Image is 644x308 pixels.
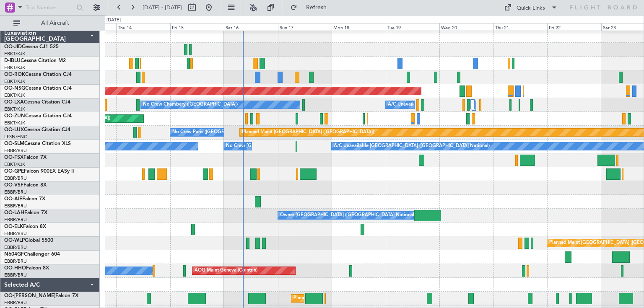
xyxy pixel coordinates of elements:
[4,114,25,119] span: OO-ZUN
[4,217,27,223] a: EBBR/BRU
[334,140,490,153] div: A/C Unavailable [GEOGRAPHIC_DATA] ([GEOGRAPHIC_DATA] National)
[4,224,46,229] a: OO-ELKFalcon 8X
[4,86,72,91] a: OO-NSGCessna Citation CJ4
[242,126,374,139] div: Planned Maint [GEOGRAPHIC_DATA] ([GEOGRAPHIC_DATA])
[4,86,25,91] span: OO-NSG
[4,72,72,77] a: OO-ROKCessna Citation CJ4
[4,141,24,146] span: OO-SLM
[4,134,27,140] a: LFSN/ENC
[4,272,27,278] a: EBBR/BRU
[4,51,25,57] a: EBKT/KJK
[4,72,25,77] span: OO-ROK
[4,203,27,209] a: EBBR/BRU
[4,238,53,243] a: OO-WLPGlobal 5500
[4,141,71,146] a: OO-SLMCessna Citation XLS
[280,209,415,222] div: Owner [GEOGRAPHIC_DATA] ([GEOGRAPHIC_DATA] National)
[547,23,601,31] div: Fri 22
[493,23,548,31] div: Thu 21
[4,293,55,298] span: OO-[PERSON_NAME]
[4,300,27,306] a: EBBR/BRU
[4,252,24,257] span: N604GF
[4,78,25,85] a: EBKT/KJK
[4,169,24,174] span: OO-GPE
[4,120,25,126] a: EBKT/KJK
[4,197,22,202] span: OO-AIE
[226,140,366,153] div: No Crew [GEOGRAPHIC_DATA] ([GEOGRAPHIC_DATA] National)
[4,127,24,132] span: OO-LUX
[278,23,332,31] div: Sun 17
[172,126,255,139] div: No Crew Paris ([GEOGRAPHIC_DATA])
[4,189,27,195] a: EBBR/BRU
[4,183,23,188] span: OO-VSF
[4,224,23,229] span: OO-ELK
[4,58,66,63] a: D-IBLUCessna Citation M2
[4,210,24,215] span: OO-LAH
[4,155,47,160] a: OO-FSXFalcon 7X
[500,1,562,14] button: Quick Links
[224,23,278,31] div: Sat 16
[4,252,60,257] a: N604GFChallenger 604
[4,266,49,271] a: OO-HHOFalcon 8X
[4,106,25,112] a: EBKT/KJK
[286,1,337,14] button: Refresh
[4,155,23,160] span: OO-FSX
[4,58,21,63] span: D-IBLU
[4,183,47,188] a: OO-VSFFalcon 8X
[293,292,445,305] div: Planned Maint [GEOGRAPHIC_DATA] ([GEOGRAPHIC_DATA] National)
[517,4,545,13] div: Quick Links
[4,92,25,98] a: EBKT/KJK
[4,148,27,154] a: EBBR/BRU
[4,65,25,71] a: EBKT/KJK
[4,44,22,49] span: OO-JID
[4,114,72,119] a: OO-ZUNCessna Citation CJ4
[170,23,224,31] div: Fri 15
[4,127,70,132] a: OO-LUXCessna Citation CJ4
[4,210,47,215] a: OO-LAHFalcon 7X
[386,23,440,31] div: Tue 19
[106,17,121,24] div: [DATE]
[4,100,24,105] span: OO-LXA
[4,161,25,168] a: EBKT/KJK
[26,1,74,14] input: Trip Number
[143,98,238,111] div: No Crew Chambery ([GEOGRAPHIC_DATA])
[4,258,27,264] a: EBBR/BRU
[4,230,27,237] a: EBBR/BRU
[4,100,70,105] a: OO-LXACessna Citation CJ4
[4,169,74,174] a: OO-GPEFalcon 900EX EASy II
[4,238,25,243] span: OO-WLP
[9,16,91,30] button: All Aircraft
[116,23,170,31] div: Thu 14
[4,175,27,181] a: EBBR/BRU
[143,4,182,11] span: [DATE] - [DATE]
[332,23,386,31] div: Mon 18
[4,197,45,202] a: OO-AIEFalcon 7X
[299,5,334,10] span: Refresh
[4,244,27,251] a: EBBR/BRU
[195,264,257,277] div: AOG Maint Geneva (Cointrin)
[388,98,423,111] div: A/C Unavailable
[439,23,493,31] div: Wed 20
[4,293,78,298] a: OO-[PERSON_NAME]Falcon 7X
[22,20,88,26] span: All Aircraft
[4,266,26,271] span: OO-HHO
[4,44,59,49] a: OO-JIDCessna CJ1 525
